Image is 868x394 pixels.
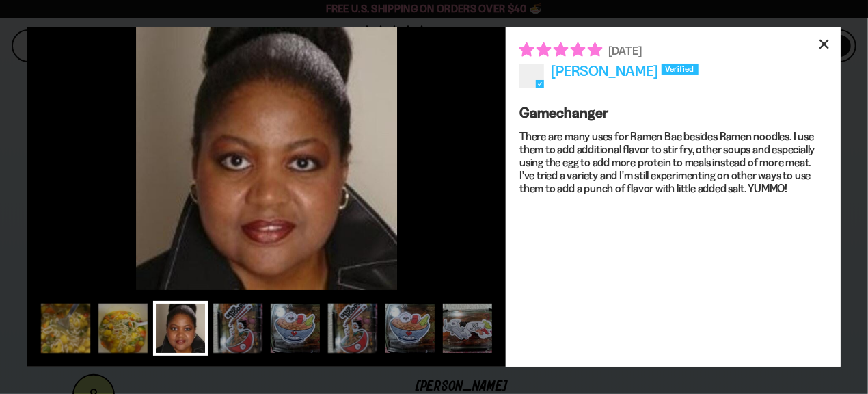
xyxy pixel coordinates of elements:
span: [PERSON_NAME] [551,62,658,79]
span: 5 star review [519,41,602,58]
div: Gamechanger [519,102,827,123]
div: × [808,27,841,60]
p: There are many uses for Ramen Bae besides Ramen noodles. I use them to add additional flavor to s... [519,130,827,195]
span: [DATE] [608,44,642,57]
